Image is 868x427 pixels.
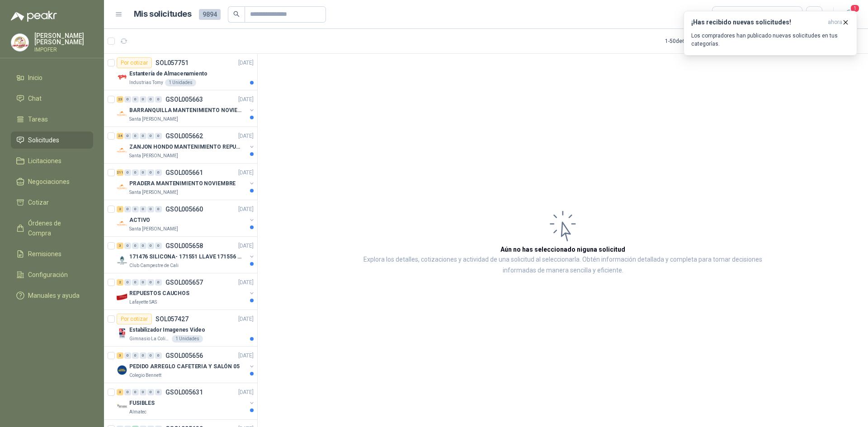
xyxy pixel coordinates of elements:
p: [DATE] [238,205,254,214]
span: Tareas [28,114,48,124]
p: GSOL005657 [165,279,203,286]
div: 0 [124,389,131,395]
div: 0 [155,279,162,286]
p: Los compradores han publicado nuevas solicitudes en tus categorías. [691,32,849,48]
div: 0 [124,169,131,176]
a: 3 0 0 0 0 0 GSOL005656[DATE] Company LogoPEDIDO ARREGLO CAFETERIA Y SALÓN 05Colegio Bennett [117,350,255,379]
img: Company Logo [117,255,127,266]
div: 3 [117,352,123,359]
p: [DATE] [238,315,254,324]
h3: Aún no has seleccionado niguna solicitud [500,244,625,254]
div: 0 [140,389,146,395]
p: ACTIVO [129,216,150,225]
p: BARRANQUILLA MANTENIMIENTO NOVIEMBRE [129,106,242,115]
div: 3 [117,243,123,249]
p: REPUESTOS CAUCHOS [129,289,189,298]
img: Company Logo [11,34,28,51]
div: Por cotizar [117,314,152,324]
p: Estantería de Almacenamiento [129,70,208,78]
div: 0 [132,352,139,359]
p: Gimnasio La Colina [129,335,170,343]
div: 3 [117,389,123,395]
p: SOL057751 [156,60,189,66]
div: 0 [140,243,146,249]
div: 0 [147,169,154,176]
span: Solicitudes [28,135,59,145]
div: 0 [147,279,154,286]
button: 1 [841,6,857,23]
div: 2 [117,206,123,212]
div: 211 [117,169,123,176]
p: FUSIBLES [129,399,155,408]
a: Manuales y ayuda [11,287,93,304]
p: [PERSON_NAME] [PERSON_NAME] [34,33,93,45]
div: 0 [132,96,139,103]
div: 0 [140,206,146,212]
p: Almatec [129,408,146,416]
div: 1 Unidades [165,79,196,86]
div: 0 [155,206,162,212]
img: Logo peakr [11,11,57,22]
h3: ¡Has recibido nuevas solicitudes! [691,19,824,26]
a: Cotizar [11,194,93,211]
div: 0 [155,133,162,139]
span: Configuración [28,270,68,280]
p: ZANJON HONDO MANTENIMIENTO REPUESTOS [129,143,242,151]
a: Licitaciones [11,152,93,169]
span: 1 [850,4,860,13]
span: Licitaciones [28,156,61,166]
div: 0 [140,96,146,103]
p: [DATE] [238,242,254,250]
img: Company Logo [117,291,127,302]
div: 1 Unidades [172,335,203,343]
p: PEDIDO ARREGLO CAFETERIA Y SALÓN 05 [129,362,240,371]
p: GSOL005663 [165,96,203,103]
div: 0 [147,389,154,395]
div: 0 [124,133,131,139]
div: 0 [132,169,139,176]
p: Santa [PERSON_NAME] [129,152,178,160]
p: Industrias Tomy [129,79,163,86]
a: Configuración [11,266,93,283]
a: Solicitudes [11,131,93,149]
img: Company Logo [117,108,127,119]
a: 3 0 0 0 0 0 GSOL005658[DATE] Company Logo171476 SILICONA- 171551 LLAVE 171556 CHAZOClub Campestre... [117,240,255,269]
p: SOL057427 [156,316,189,322]
div: 0 [140,133,146,139]
p: GSOL005662 [165,133,203,139]
a: Negociaciones [11,173,93,190]
p: GSOL005658 [165,243,203,249]
span: Manuales y ayuda [28,291,80,300]
p: GSOL005661 [165,169,203,176]
div: Por cotizar [117,57,152,68]
p: [DATE] [238,388,254,397]
a: 24 0 0 0 0 0 GSOL005662[DATE] Company LogoZANJON HONDO MANTENIMIENTO REPUESTOSSanta [PERSON_NAME] [117,131,255,160]
div: 0 [140,352,146,359]
div: 24 [117,133,123,139]
a: Chat [11,90,93,107]
div: 0 [155,243,162,249]
div: 0 [124,206,131,212]
span: ahora [828,19,842,26]
a: Tareas [11,111,93,128]
div: Todas [718,9,737,19]
span: search [233,11,240,17]
div: 0 [155,352,162,359]
a: 3 0 0 0 0 0 GSOL005631[DATE] Company LogoFUSIBLESAlmatec [117,387,255,416]
div: 0 [155,96,162,103]
p: [DATE] [238,169,254,177]
div: 0 [132,389,139,395]
span: 9894 [199,9,221,20]
a: 2 0 0 0 0 0 GSOL005657[DATE] Company LogoREPUESTOS CAUCHOSLafayette SAS [117,277,255,306]
div: 1 - 50 de 6533 [665,34,724,48]
h1: Mis solicitudes [134,8,192,21]
div: 0 [147,352,154,359]
div: 0 [132,206,139,212]
img: Company Logo [117,365,127,375]
a: Por cotizarSOL057751[DATE] Company LogoEstantería de AlmacenamientoIndustrias Tomy1 Unidades [104,54,257,90]
div: 0 [124,96,131,103]
a: Inicio [11,69,93,86]
img: Company Logo [117,401,127,412]
p: GSOL005631 [165,389,203,395]
p: 171476 SILICONA- 171551 LLAVE 171556 CHAZO [129,253,242,261]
